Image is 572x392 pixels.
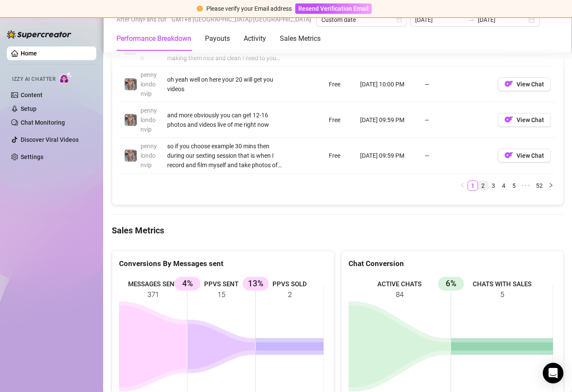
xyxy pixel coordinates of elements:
a: Settings [21,153,43,160]
span: pennylondonvip [141,71,157,97]
a: 4 [499,181,508,190]
a: Content [21,92,43,98]
td: [DATE] 09:59 PM [355,138,419,174]
a: Discover Viral Videos [21,136,79,143]
td: — [419,67,492,102]
img: AI Chatter [59,72,72,84]
span: right [548,183,554,188]
a: OFView Chat [498,154,551,161]
div: Chat Conversion [349,258,557,269]
li: Previous Page [457,181,468,191]
img: OF [505,115,513,124]
a: 5 [509,181,519,190]
td: Free [324,67,355,102]
span: exclamation-circle [197,6,203,12]
img: logo-BBDzfeDw.svg [7,30,71,39]
li: 4 [499,181,509,191]
div: Activity [244,34,266,44]
a: OFView Chat [498,47,551,54]
li: 5 [509,181,519,191]
button: OFView Chat [498,149,551,162]
div: Please verify your Email address [206,4,292,13]
button: Resend Verification Email [295,3,372,14]
span: pennylondonvip [141,107,157,133]
img: OF [505,80,513,88]
a: 2 [478,181,488,190]
div: Payouts [205,34,230,44]
img: OF [505,151,513,159]
div: so if you choose example 30 mins then during our sexting session that is when I record and film m... [167,141,284,170]
td: Free [324,138,355,174]
a: Chat Monitoring [21,119,65,126]
a: OFView Chat [498,83,551,89]
h4: Sales Metrics [112,224,563,236]
li: 3 [488,181,499,191]
span: pennylondonvip [141,143,157,168]
img: pennylondonvip [125,150,137,162]
div: Sales Metrics [280,34,321,44]
li: Next Page [546,181,556,191]
span: View Chat [517,116,544,123]
span: Resend Verification Email [298,5,369,12]
span: pennylondon [141,36,157,61]
span: GMT+8 [GEOGRAPHIC_DATA]/[GEOGRAPHIC_DATA] [171,13,311,26]
span: View Chat [517,81,544,88]
a: Home [21,50,37,57]
td: — [419,102,492,138]
td: Free [324,102,355,138]
img: pennylondonvip [125,78,137,90]
td: [DATE] 10:00 PM [355,67,419,102]
span: Izzy AI Chatter [12,75,55,83]
input: Start date [415,15,464,24]
span: calendar [397,17,402,22]
span: After OnlyFans cut [116,13,166,26]
span: to [468,16,474,23]
a: OFView Chat [498,118,551,125]
span: swap-right [468,16,474,23]
div: and more obviously you can get 12-16 photos and videos live of me right now [167,110,284,129]
li: 1 [468,181,478,191]
button: right [546,181,556,191]
span: left [460,183,465,188]
span: Custom date [321,13,401,26]
input: End date [478,15,527,24]
button: OFView Chat [498,113,551,127]
li: 2 [478,181,488,191]
div: Performance Breakdown [116,34,191,44]
a: 3 [489,181,498,190]
div: Conversions By Messages sent [119,258,327,269]
button: left [457,181,468,191]
td: — [419,138,492,174]
span: ••• [519,181,533,191]
td: [DATE] 09:59 PM [355,102,419,138]
li: Next 5 Pages [519,181,533,191]
span: View Chat [517,152,544,159]
div: oh yeah well on here your 20 will get you videos [167,75,284,94]
a: 1 [468,181,477,190]
img: pennylondonvip [125,114,137,126]
li: 52 [533,181,546,191]
div: Open Intercom Messenger [543,363,563,383]
a: 52 [533,181,545,190]
button: OFView Chat [498,77,551,91]
a: Setup [21,105,37,112]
